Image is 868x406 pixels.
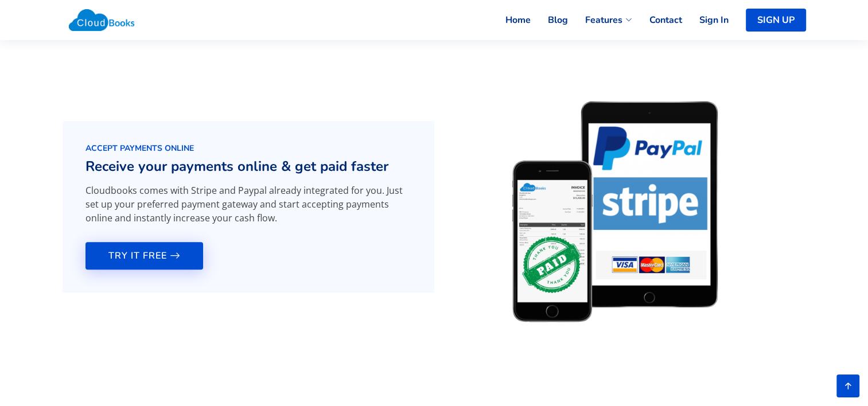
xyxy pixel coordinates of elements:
[568,7,632,33] a: Features
[434,68,806,346] img: Accept payments online using credit and debit cards for your Invoices
[63,3,141,37] img: Cloudbooks Logo
[85,242,203,270] a: TRY IT FREE
[746,9,806,32] a: SIGN UP
[85,144,411,154] h3: ACCEPT PAYMENTS ONLINE
[488,7,531,33] a: Home
[585,13,622,27] span: Features
[85,184,411,225] p: Cloudbooks comes with Stripe and Paypal already integrated for you. Just set up your preferred pa...
[531,7,568,33] a: Blog
[632,7,682,33] a: Contact
[682,7,729,33] a: Sign In
[85,158,411,175] h2: Receive your payments online & get paid faster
